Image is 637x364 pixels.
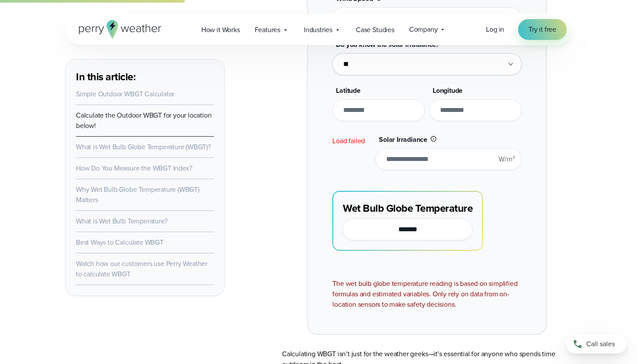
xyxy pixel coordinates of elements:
span: Longitude [433,85,463,95]
span: Latitude [336,85,360,95]
span: Features [255,25,280,35]
a: Calculate the Outdoor WBGT for your location below! [76,110,211,131]
a: How it Works [194,21,247,39]
a: Simple Outdoor WBGT Calculator [76,89,174,99]
span: Solar Irradiance [379,134,427,144]
a: Log in [486,24,504,35]
div: The wet bulb globe temperature reading is based on simplified formulas and estimated variables. O... [332,279,521,310]
span: Load failed [332,136,365,146]
span: Company [409,24,438,35]
a: How Do You Measure the WBGT Index? [76,163,192,173]
a: Best Ways to Calculate WBGT [76,237,164,247]
a: Watch how our customers use Perry Weather to calculate WBGT [76,259,207,279]
a: What is Wet Bulb Temperature? [76,216,167,226]
a: Try it free [518,19,567,40]
a: What is Wet Bulb Globe Temperature (WBGT)? [76,142,211,152]
span: Try it free [529,24,556,35]
a: Case Studies [348,21,402,39]
a: Call sales [566,334,627,354]
span: Log in [486,24,504,34]
span: Industries [304,25,332,35]
span: Case Studies [356,25,394,35]
a: Why Wet Bulb Globe Temperature (WBGT) Matters [76,184,200,205]
span: Call sales [586,339,615,349]
span: How it Works [201,25,240,35]
h3: In this article: [76,70,214,84]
